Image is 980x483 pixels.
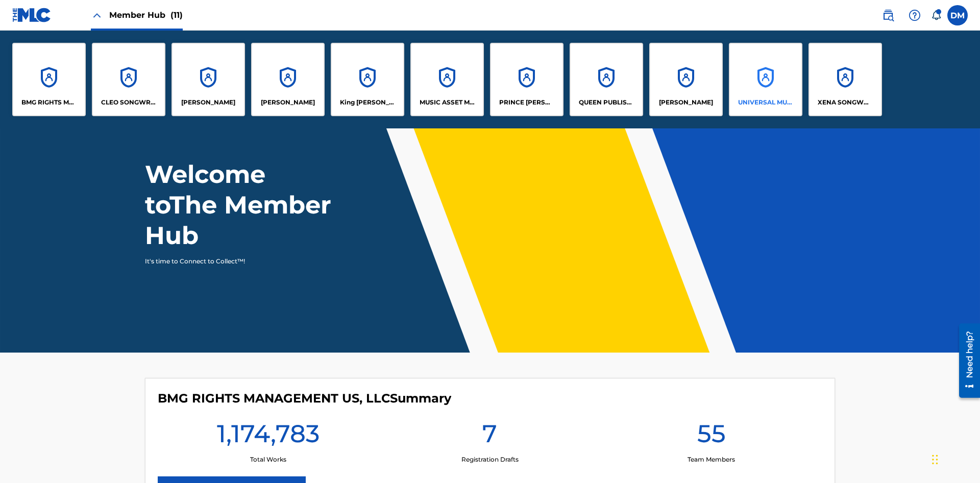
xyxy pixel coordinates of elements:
[882,9,894,21] img: search
[499,98,555,107] p: PRINCE MCTESTERSON
[490,43,563,116] a: AccountsPRINCE [PERSON_NAME]
[818,98,873,107] p: XENA SONGWRITER
[688,455,735,464] p: Team Members
[12,43,86,116] a: AccountsBMG RIGHTS MANAGEMENT US, LLC
[904,5,925,25] div: Help
[92,43,165,116] a: AccountsCLEO SONGWRITER
[738,98,794,107] p: UNIVERSAL MUSIC PUB GROUP
[461,455,519,464] p: Registration Drafts
[659,98,713,107] p: RONALD MCTESTERSON
[109,9,183,21] span: Member Hub
[12,8,52,22] img: MLC Logo
[331,43,404,116] a: AccountsKing [PERSON_NAME]
[217,418,320,455] h1: 1,174,783
[932,444,938,475] div: Drag
[482,418,497,455] h1: 7
[697,418,726,455] h1: 55
[947,5,968,25] div: User Menu
[181,98,235,107] p: ELVIS COSTELLO
[158,391,451,406] h4: BMG RIGHTS MANAGEMENT US, LLC
[951,319,980,403] iframe: Resource Center
[261,98,315,107] p: EYAMA MCSINGER
[729,43,802,116] a: AccountsUNIVERSAL MUSIC PUB GROUP
[410,43,484,116] a: AccountsMUSIC ASSET MANAGEMENT (MAM)
[145,257,322,266] p: It's time to Connect to Collect™!
[170,10,183,20] span: (11)
[420,98,475,107] p: MUSIC ASSET MANAGEMENT (MAM)
[931,10,941,20] div: Notifications
[101,98,157,107] p: CLEO SONGWRITER
[929,434,980,483] iframe: Chat Widget
[878,5,898,25] a: Public Search
[91,9,103,21] img: Close
[808,43,882,116] a: AccountsXENA SONGWRITER
[649,43,723,116] a: Accounts[PERSON_NAME]
[171,43,245,116] a: Accounts[PERSON_NAME]
[909,9,921,21] img: help
[579,98,634,107] p: QUEEN PUBLISHA
[145,159,336,251] h1: Welcome to The Member Hub
[251,43,325,116] a: Accounts[PERSON_NAME]
[570,43,643,116] a: AccountsQUEEN PUBLISHA
[250,455,286,464] p: Total Works
[21,98,77,107] p: BMG RIGHTS MANAGEMENT US, LLC
[340,98,396,107] p: King McTesterson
